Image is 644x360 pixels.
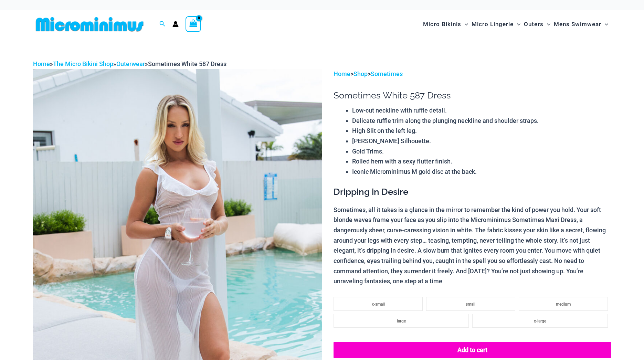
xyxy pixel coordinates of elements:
[352,136,611,146] li: [PERSON_NAME] Silhouette.
[522,14,552,35] a: OutersMenu ToggleMenu Toggle
[352,126,611,136] li: High Slit on the left leg.
[543,15,550,33] span: Menu Toggle
[556,302,571,307] span: medium
[352,156,611,167] li: Rolled hem with a sexy flutter finish.
[33,17,146,32] img: MM SHOP LOGO FLAT
[552,14,610,35] a: Mens SwimwearMenu ToggleMenu Toggle
[352,105,611,116] li: Low-cut neckline with ruffle detail.
[116,60,145,67] a: Outerwear
[519,297,608,311] li: medium
[421,14,470,35] a: Micro BikinisMenu ToggleMenu Toggle
[334,70,350,77] a: Home
[472,314,608,328] li: x-large
[353,70,368,77] a: Shop
[33,60,226,67] span: » » »
[159,20,166,29] a: Search icon link
[334,297,423,311] li: x-small
[148,60,226,67] span: Sometimes White 587 Dress
[470,14,522,35] a: Micro LingerieMenu ToggleMenu Toggle
[186,16,201,32] a: View Shopping Cart, empty
[461,15,468,33] span: Menu Toggle
[172,21,179,27] a: Account icon link
[334,314,469,328] li: large
[53,60,113,67] a: The Micro Bikini Shop
[334,90,611,101] h1: Sometimes White 587 Dress
[426,297,515,311] li: small
[334,69,611,79] p: > >
[352,167,611,177] li: Iconic Microminimus M gold disc at the back.
[423,15,461,33] span: Micro Bikinis
[352,146,611,157] li: Gold Trims.
[472,15,514,33] span: Micro Lingerie
[352,116,611,126] li: Delicate ruffle trim along the plunging neckline and shoulder straps.
[334,186,611,198] h3: Dripping in Desire
[420,13,611,36] nav: Site Navigation
[33,60,50,67] a: Home
[372,302,385,307] span: x-small
[466,302,475,307] span: small
[524,15,543,33] span: Outers
[601,15,608,33] span: Menu Toggle
[397,319,406,324] span: large
[334,205,611,287] p: Sometimes, all it takes is a glance in the mirror to remember the kind of power you hold. Your so...
[334,342,611,358] button: Add to cart
[371,70,403,77] a: Sometimes
[554,15,601,33] span: Mens Swimwear
[534,319,546,324] span: x-large
[514,15,520,33] span: Menu Toggle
